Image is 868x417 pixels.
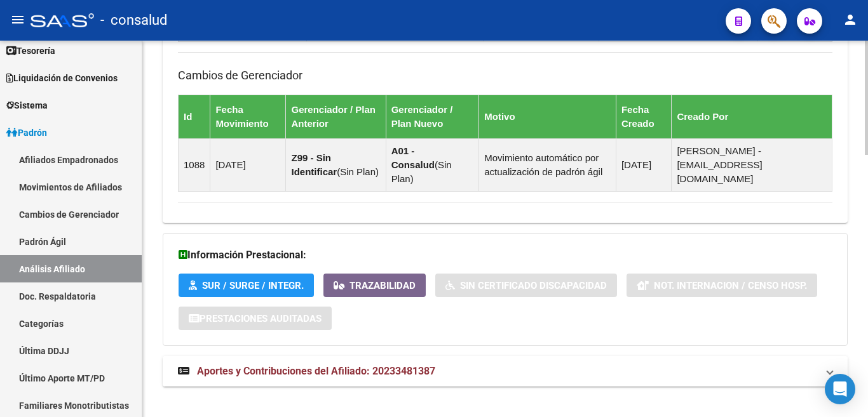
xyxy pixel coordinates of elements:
span: Prestaciones Auditadas [200,313,322,324]
strong: Z99 - Sin Identificar [291,152,337,177]
th: Creado Por [672,95,832,138]
th: Motivo [479,95,616,138]
strong: A01 - Consalud [391,145,435,170]
td: ( ) [386,138,479,191]
span: Not. Internacion / Censo Hosp. [654,280,807,291]
td: Movimiento automático por actualización de padrón ágil [479,138,616,191]
mat-icon: menu [10,12,25,27]
button: Trazabilidad [323,274,426,297]
span: Liquidación de Convenios [6,71,118,85]
mat-icon: person [843,12,858,27]
button: SUR / SURGE / INTEGR. [179,274,314,297]
span: Padrón [6,126,47,140]
button: Not. Internacion / Censo Hosp. [627,274,817,297]
span: SUR / SURGE / INTEGR. [202,280,304,291]
span: Trazabilidad [349,280,416,291]
span: Sin Certificado Discapacidad [460,280,607,291]
h3: Cambios de Gerenciador [178,67,832,84]
th: Id [179,95,210,138]
th: Gerenciador / Plan Anterior [286,95,386,138]
th: Gerenciador / Plan Nuevo [386,95,479,138]
td: 1088 [179,138,210,191]
button: Prestaciones Auditadas [179,307,332,330]
td: [DATE] [210,138,286,191]
span: Tesorería [6,44,55,58]
th: Fecha Movimiento [210,95,286,138]
td: [DATE] [616,138,671,191]
span: Sin Plan [340,166,376,177]
span: - consalud [100,6,167,34]
span: Aportes y Contribuciones del Afiliado: 20233481387 [197,365,435,377]
th: Fecha Creado [616,95,671,138]
mat-expansion-panel-header: Aportes y Contribuciones del Afiliado: 20233481387 [163,356,848,387]
h3: Información Prestacional: [179,246,832,264]
button: Sin Certificado Discapacidad [435,274,617,297]
td: ( ) [286,138,386,191]
span: Sistema [6,98,48,112]
span: Sin Plan [391,159,452,184]
div: Open Intercom Messenger [825,374,855,404]
td: [PERSON_NAME] - [EMAIL_ADDRESS][DOMAIN_NAME] [672,138,832,191]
